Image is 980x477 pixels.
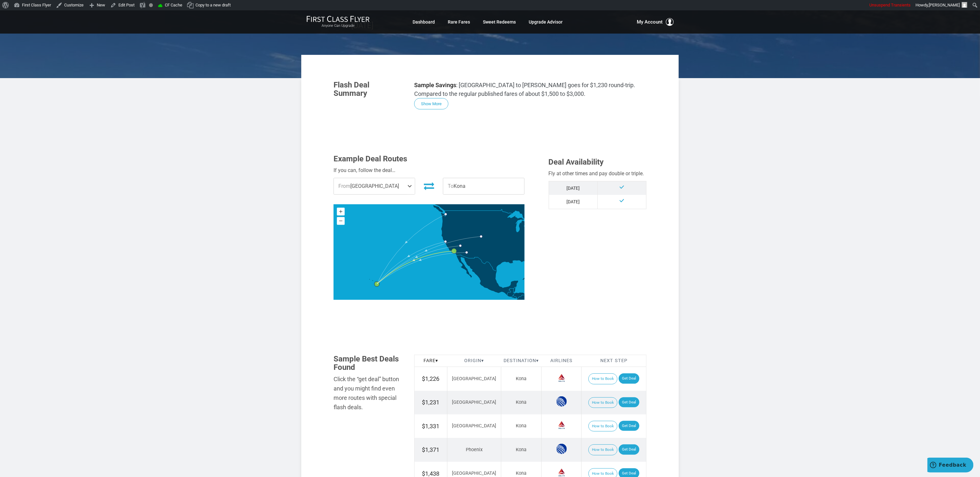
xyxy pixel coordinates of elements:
[422,375,440,382] span: $1,226
[556,396,567,407] span: United
[588,373,617,384] button: How to Book
[507,289,515,297] path: Guatemala
[306,15,370,28] a: First Class FlyerAnyone Can Upgrade
[452,423,496,429] span: [GEOGRAPHIC_DATA]
[549,169,646,178] div: Fly at other times and pay double or triple.
[483,16,516,28] a: Sweet Redeems
[334,166,525,175] div: If you can, follow the deal…
[452,471,496,476] span: [GEOGRAPHIC_DATA]
[516,423,526,429] span: Kona
[451,249,461,254] g: Los Angeles
[541,355,581,367] th: Airlines
[637,18,663,26] span: My Account
[422,470,440,477] span: $1,438
[444,213,450,216] g: Seattle
[513,287,515,293] path: Belize
[422,399,440,406] span: $1,231
[480,235,485,238] g: Denver
[448,183,454,189] span: To
[516,471,526,476] span: Kona
[512,296,516,298] path: El Salvador
[414,82,456,88] strong: Sample Savings
[420,179,438,193] button: Invert Route Direction
[582,355,646,367] th: Next Step
[334,154,407,163] span: Example Deal Routes
[334,81,405,98] h3: Flash Deal Summary
[516,400,526,405] span: Kona
[536,358,539,363] span: ▾
[513,292,525,299] path: Honduras
[549,157,604,167] span: Deal Availability
[435,358,438,363] span: ▾
[516,376,526,381] span: Kona
[619,444,639,455] a: Get Deal
[588,397,617,408] button: How to Book
[549,181,597,195] td: [DATE]
[415,355,447,367] th: Fare
[556,373,567,383] span: Delta Airlines
[413,16,435,28] a: Dashboard
[443,178,524,194] span: Kona
[452,400,496,405] span: [GEOGRAPHIC_DATA]
[927,458,974,474] iframe: Opens a widget where you can find more information
[588,444,617,455] button: How to Book
[444,240,450,243] g: San Francisco
[422,423,440,430] span: $1,331
[338,183,350,189] span: From
[459,244,465,247] g: Las Vegas
[869,3,911,7] span: Unsuspend Transients
[529,16,563,28] a: Upgrade Advisor
[334,178,415,194] span: [GEOGRAPHIC_DATA]
[516,447,526,452] span: Kona
[334,355,405,372] h3: Sample Best Deals Found
[374,281,384,287] g: Kona
[501,355,541,367] th: Destination
[414,81,646,98] p: : [GEOGRAPHIC_DATA] to [PERSON_NAME] goes for $1,230 round-trip. Compared to the regular publishe...
[588,421,617,432] button: How to Book
[516,294,526,303] path: Nicaragua
[456,255,518,296] path: Mexico
[556,444,567,454] span: United
[619,397,639,408] a: Get Deal
[447,355,501,367] th: Origin
[466,447,483,452] span: Phoenix
[452,376,496,381] span: [GEOGRAPHIC_DATA]
[929,3,960,7] span: [PERSON_NAME]
[306,24,370,28] small: Anyone Can Upgrade
[637,18,674,26] button: My Account
[619,373,639,384] a: Get Deal
[556,420,567,430] span: Delta Airlines
[422,446,440,453] span: $1,371
[414,98,448,109] button: Show More
[306,15,370,22] img: First Class Flyer
[482,358,484,363] span: ▾
[448,16,470,28] a: Rare Fares
[619,421,639,431] a: Get Deal
[334,375,405,412] div: Click the “get deal” button and you might find even more routes with special flash deals.
[549,195,597,209] td: [DATE]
